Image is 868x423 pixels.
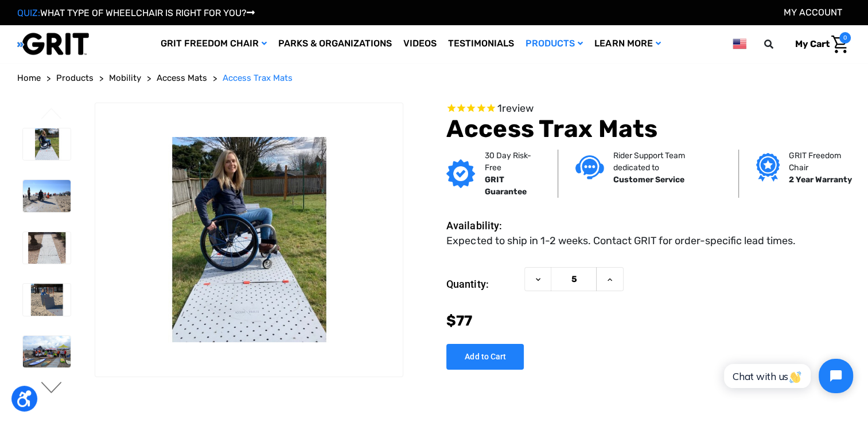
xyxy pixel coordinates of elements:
[23,284,71,316] img: Access Trax Mats
[501,102,533,115] span: review
[40,108,64,122] button: Go to slide 6 of 6
[23,336,71,368] img: Access Trax Mats
[784,7,842,18] a: Account
[17,7,40,18] span: QUIZ:
[223,73,293,83] span: Access Trax Mats
[520,25,589,62] a: Products
[17,32,89,56] img: GRIT All-Terrain Wheelchair and Mobility Equipment
[446,344,524,370] input: Add to Cart
[789,150,855,174] p: GRIT Freedom Chair
[157,72,207,85] a: Access Mats
[398,25,442,62] a: Videos
[56,73,94,83] span: Products
[17,7,255,18] a: QUIZ:WHAT TYPE OF WHEELCHAIR IS RIGHT FOR YOU?
[17,72,41,85] a: Home
[575,155,604,179] img: Customer service
[789,175,852,185] strong: 2 Year Warranty
[155,25,273,62] a: GRIT Freedom Chair
[446,267,519,301] label: Quantity:
[756,153,780,182] img: Grit freedom
[109,73,141,83] span: Mobility
[56,72,94,85] a: Products
[769,32,787,56] input: Search
[711,349,863,403] iframe: Tidio Chat
[109,72,141,85] a: Mobility
[23,232,71,264] img: Access Trax Mats
[484,175,526,197] strong: GRIT Guarantee
[484,150,540,174] p: 30 Day Risk-Free
[446,115,851,143] h1: Access Trax Mats
[497,102,533,115] span: 1 reviews
[787,32,851,56] a: Cart with 0 items
[273,25,398,62] a: Parks & Organizations
[446,233,795,249] dd: Expected to ship in 1-2 weeks. Contact GRIT for order-specific lead times.
[613,150,721,174] p: Rider Support Team dedicated to
[733,37,746,51] img: us.png
[446,103,851,115] span: Rated 5.0 out of 5 stars 1 reviews
[831,36,848,53] img: Cart
[446,159,475,188] img: GRIT Guarantee
[446,312,472,329] span: $77
[157,73,207,83] span: Access Mats
[23,180,71,212] img: Access Trax Mats
[442,25,520,62] a: Testimonials
[446,218,519,233] dt: Availability:
[23,128,71,160] img: Access Trax Mats
[839,32,851,44] span: 0
[17,73,41,83] span: Home
[95,137,403,342] img: Access Trax Mats
[40,382,64,395] button: Go to slide 2 of 6
[589,25,666,62] a: Learn More
[613,175,684,185] strong: Customer Service
[795,38,830,49] span: My Cart
[223,72,293,85] a: Access Trax Mats
[17,72,851,85] nav: Breadcrumb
